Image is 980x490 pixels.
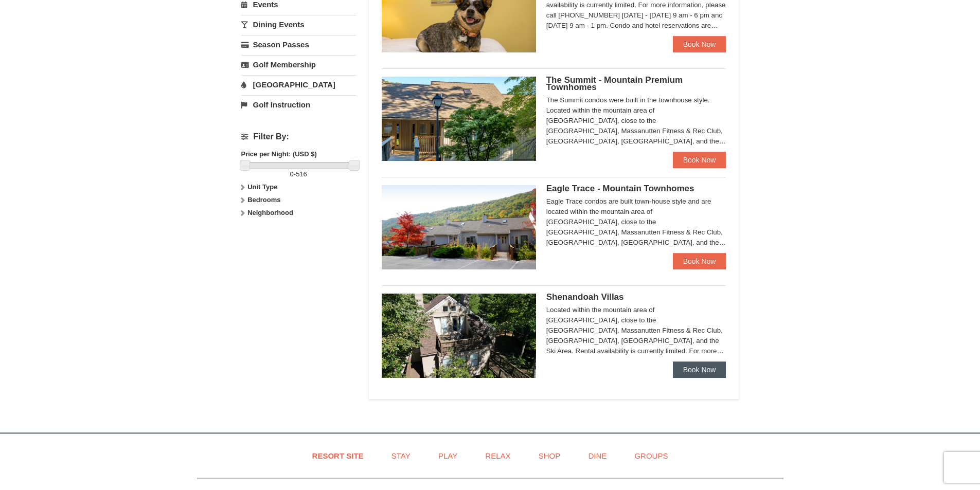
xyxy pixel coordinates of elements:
a: Dining Events [241,15,356,34]
a: Golf Membership [241,55,356,74]
a: Resort Site [299,444,377,467]
img: 19218983-1-9b289e55.jpg [382,185,536,269]
div: Eagle Trace condos are built town-house style and are located within the mountain area of [GEOGRA... [546,196,726,248]
a: Shop [526,444,574,467]
span: Eagle Trace - Mountain Townhomes [546,184,694,193]
a: Groups [621,444,681,467]
span: Shenandoah Villas [546,292,624,302]
a: Golf Instruction [241,95,356,114]
strong: Unit Type [247,183,277,191]
span: The Summit - Mountain Premium Townhomes [546,75,683,92]
a: Relax [472,444,523,467]
img: 19219034-1-0eee7e00.jpg [382,77,536,161]
a: Book Now [673,36,726,52]
a: Book Now [673,361,726,378]
span: 0 [290,170,294,178]
a: Dine [575,444,619,467]
h4: Filter By: [241,132,356,141]
div: Located within the mountain area of [GEOGRAPHIC_DATA], close to the [GEOGRAPHIC_DATA], Massanutte... [546,305,726,356]
a: Play [425,444,470,467]
strong: Bedrooms [247,196,280,204]
a: Book Now [673,253,726,269]
strong: Price per Night: (USD $) [241,150,317,158]
img: 19219019-2-e70bf45f.jpg [382,294,536,378]
div: The Summit condos were built in the townhouse style. Located within the mountain area of [GEOGRAP... [546,95,726,147]
strong: Neighborhood [247,209,293,216]
a: Stay [379,444,423,467]
label: - [241,169,356,179]
a: Book Now [673,152,726,168]
a: Season Passes [241,35,356,54]
a: [GEOGRAPHIC_DATA] [241,75,356,94]
span: 516 [296,170,307,178]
